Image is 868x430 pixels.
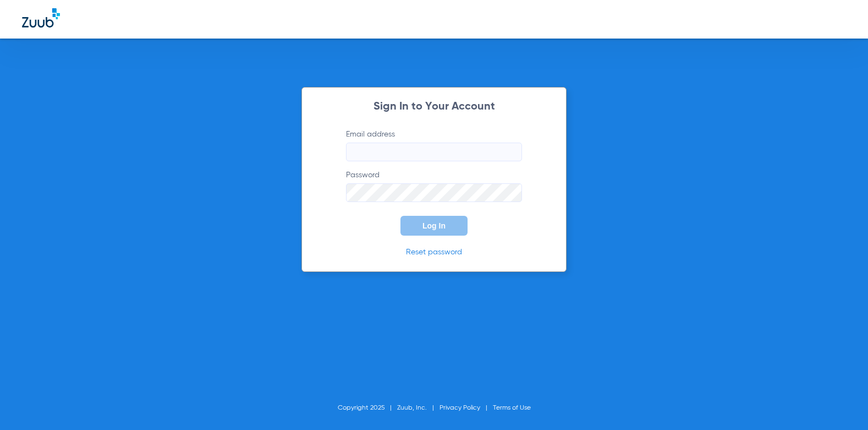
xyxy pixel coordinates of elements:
[338,402,397,413] li: Copyright 2025
[397,402,440,413] li: Zuub, Inc.
[346,129,522,161] label: Email address
[400,216,468,236] button: Log In
[422,221,446,230] span: Log In
[346,183,522,202] input: Password
[22,8,60,28] img: Zuub Logo
[346,143,522,161] input: Email address
[406,248,462,256] a: Reset password
[329,101,539,112] h2: Sign In to Your Account
[346,170,522,202] label: Password
[493,405,531,411] a: Terms of Use
[440,405,480,411] a: Privacy Policy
